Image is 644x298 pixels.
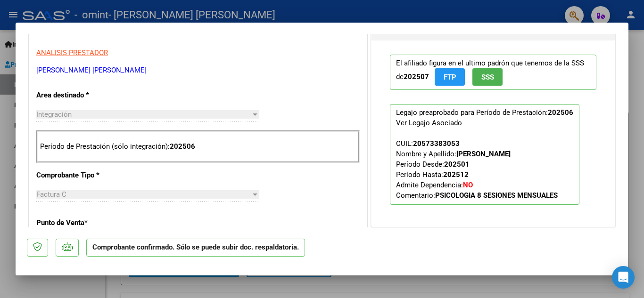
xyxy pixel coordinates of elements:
[36,90,133,101] p: Area destinado *
[435,191,558,200] strong: PSICOLOGIA 8 SESIONES MENSUALES
[396,191,558,200] span: Comentario:
[472,68,503,86] button: SSS
[390,55,596,90] p: El afiliado figura en el ultimo padrón que tenemos de la SSS de
[443,170,469,179] strong: 202512
[372,40,615,226] div: PREAPROBACIÓN PARA INTEGRACION
[404,72,429,81] strong: 202507
[86,239,305,257] p: Comprobante confirmado. Sólo se puede subir doc. respaldatoria.
[463,181,473,189] strong: NO
[444,73,456,81] span: FTP
[548,108,573,117] strong: 202506
[435,68,465,86] button: FTP
[36,190,66,199] span: Factura C
[444,160,470,169] strong: 202501
[396,139,558,200] span: CUIL: Nombre y Apellido: Período Desde: Período Hasta: Admite Dependencia:
[36,65,360,76] p: [PERSON_NAME] [PERSON_NAME]
[36,48,108,57] span: ANALISIS PRESTADOR
[36,110,72,119] span: Integración
[36,217,133,228] p: Punto de Venta
[456,150,511,158] strong: [PERSON_NAME]
[612,266,635,289] div: Open Intercom Messenger
[36,170,133,181] p: Comprobante Tipo *
[413,138,460,149] div: 20573383053
[396,118,462,128] div: Ver Legajo Asociado
[481,73,494,81] span: SSS
[170,142,195,151] strong: 202506
[40,141,356,152] p: Período de Prestación (sólo integración):
[390,104,579,205] p: Legajo preaprobado para Período de Prestación:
